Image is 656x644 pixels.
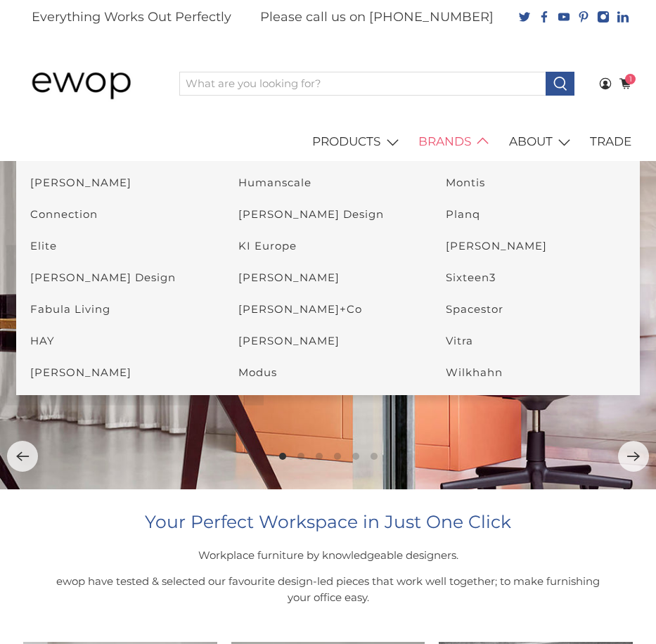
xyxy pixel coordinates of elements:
li: Page dot 6 [371,453,378,460]
a: TRADE [582,122,640,162]
a: PRODUCTS [304,122,411,162]
nav: main navigation [16,122,639,162]
button: Previous [7,441,38,472]
a: Vitra [446,334,473,347]
span: 1 [625,74,636,84]
a: Montis [446,176,485,189]
a: [PERSON_NAME] [238,334,340,347]
li: Page dot 1 [279,453,286,460]
a: Spacestor [446,302,503,316]
a: [PERSON_NAME] [30,176,131,189]
a: Humanscale [238,176,311,189]
a: ABOUT [501,122,582,162]
li: Page dot 5 [352,453,359,460]
a: Connection [30,207,98,221]
li: Page dot 3 [316,453,323,460]
a: [PERSON_NAME] Design [30,271,176,284]
a: 1 [619,77,631,90]
span: Your Perfect Workspace in Just One Click [145,511,511,532]
li: Page dot 4 [334,453,341,460]
button: Next [618,441,649,472]
a: Wilkhahn [446,366,503,379]
a: [PERSON_NAME] Design [238,207,384,221]
p: ewop have tested & selected our favourite design-led pieces that work well together; to make furn... [53,574,603,605]
p: Everything Works Out Perfectly [32,8,231,27]
a: HAY [30,334,55,347]
a: Modus [238,366,277,379]
p: Workplace furniture by knowledgeable designers. [53,548,603,564]
a: BRANDS [411,122,501,162]
p: Please call us on [PHONE_NUMBER] [260,8,494,27]
a: Planq [446,207,480,221]
a: Fabula Living [30,302,110,316]
a: [PERSON_NAME] [446,239,547,252]
a: [PERSON_NAME] [238,271,340,284]
a: [PERSON_NAME]+Co [238,302,362,316]
li: Page dot 2 [297,453,304,460]
a: Elite [30,239,57,252]
a: [PERSON_NAME] [30,366,131,379]
input: What are you looking for? [179,72,547,96]
a: Sixteen3 [446,271,496,284]
a: KI Europe [238,239,297,252]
